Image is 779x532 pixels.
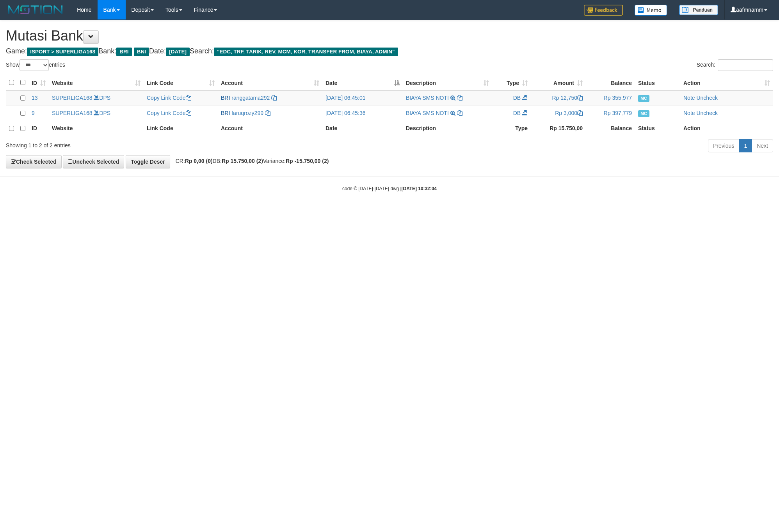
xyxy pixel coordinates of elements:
[584,5,623,16] img: Feedback.jpg
[265,110,270,116] a: Copy faruqrozy299 to clipboard
[457,95,462,101] a: Copy BIAYA SMS NOTI to clipboard
[147,110,191,116] a: Copy Link Code
[683,95,695,101] a: Note
[322,121,403,136] th: Date
[586,90,635,106] td: Rp 355,977
[635,75,680,90] th: Status
[638,110,649,117] span: Manually Checked by: aafKayli
[680,121,773,136] th: Action
[531,121,586,136] th: Rp 15.750,00
[696,110,717,116] a: Uncheck
[221,110,230,116] span: BRI
[6,4,65,16] img: MOTION_logo.png
[406,110,449,116] a: BIAYA SMS NOTI
[172,158,329,164] span: CR: DB: Variance:
[52,95,92,101] a: SUPERLIGA168
[52,110,92,116] a: SUPERLIGA168
[231,95,270,101] a: ranggatama292
[6,28,773,44] h1: Mutasi Bank
[679,5,718,15] img: panduan.png
[406,95,449,101] a: BIAYA SMS NOTI
[166,48,190,56] span: [DATE]
[403,75,492,90] th: Description: activate to sort column ascending
[116,48,132,56] span: BRI
[635,5,667,16] img: Button%20Memo.svg
[697,59,773,71] label: Search:
[708,139,739,152] a: Previous
[322,106,403,121] td: [DATE] 06:45:36
[6,59,65,71] label: Show entries
[322,75,403,90] th: Date: activate to sort column descending
[752,139,773,152] a: Next
[222,158,263,164] strong: Rp 15.750,00 (2)
[6,155,62,168] a: Check Selected
[20,59,49,71] select: Showentries
[27,48,98,56] span: ISPORT > SUPERLIGA168
[586,121,635,136] th: Balance
[218,75,322,90] th: Account: activate to sort column ascending
[586,75,635,90] th: Balance
[739,139,752,152] a: 1
[28,121,49,136] th: ID
[185,158,213,164] strong: Rp 0,00 (0)
[134,48,149,56] span: BNI
[492,75,531,90] th: Type: activate to sort column ascending
[635,121,680,136] th: Status
[144,75,218,90] th: Link Code: activate to sort column ascending
[402,186,437,191] strong: [DATE] 10:32:04
[531,106,586,121] td: Rp 3,000
[531,75,586,90] th: Amount: activate to sort column ascending
[214,48,398,56] span: "EDC, TRF, TARIK, REV, MCM, KOR, TRANSFER FROM, BIAYA, ADMIN"
[28,75,49,90] th: ID: activate to sort column ascending
[32,95,38,101] span: 13
[231,110,263,116] a: faruqrozy299
[32,110,35,116] span: 9
[49,75,144,90] th: Website: activate to sort column ascending
[513,95,521,101] span: DB
[144,121,218,136] th: Link Code
[221,95,230,101] span: BRI
[513,110,521,116] span: DB
[6,48,773,55] h4: Game: Bank: Date: Search:
[577,95,583,101] a: Copy Rp 12,750 to clipboard
[718,59,773,71] input: Search:
[457,110,462,116] a: Copy BIAYA SMS NOTI to clipboard
[531,90,586,106] td: Rp 12,750
[6,138,319,149] div: Showing 1 to 2 of 2 entries
[342,186,437,191] small: code © [DATE]-[DATE] dwg |
[680,75,773,90] th: Action: activate to sort column ascending
[403,121,492,136] th: Description
[586,106,635,121] td: Rp 397,779
[49,106,144,121] td: DPS
[286,158,329,164] strong: Rp -15.750,00 (2)
[683,110,695,116] a: Note
[577,110,583,116] a: Copy Rp 3,000 to clipboard
[63,155,124,168] a: Uncheck Selected
[49,121,144,136] th: Website
[126,155,170,168] a: Toggle Descr
[322,90,403,106] td: [DATE] 06:45:01
[147,95,191,101] a: Copy Link Code
[638,95,649,102] span: Manually Checked by: aafKayli
[696,95,717,101] a: Uncheck
[271,95,277,101] a: Copy ranggatama292 to clipboard
[492,121,531,136] th: Type
[49,90,144,106] td: DPS
[218,121,322,136] th: Account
